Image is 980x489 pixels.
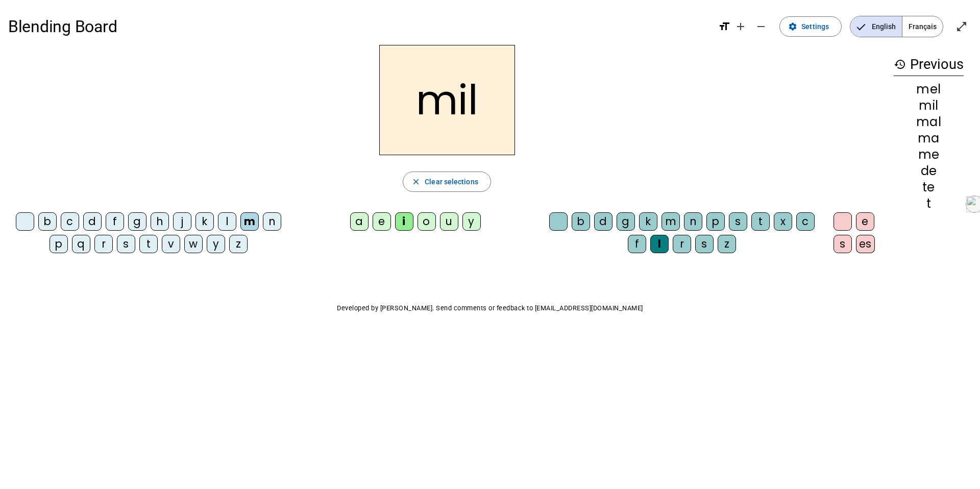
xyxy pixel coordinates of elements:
[894,181,964,193] div: te
[617,212,635,231] div: g
[106,212,124,231] div: f
[684,212,702,231] div: n
[734,20,747,33] mat-icon: add
[8,302,972,314] p: Developed by [PERSON_NAME]. Send comments or feedback to [EMAIL_ADDRESS][DOMAIN_NAME]
[850,16,943,37] mat-button-toggle-group: Language selection
[61,212,79,231] div: c
[894,198,964,210] div: t
[894,83,964,95] div: mel
[695,235,714,253] div: s
[379,45,515,155] h2: mil
[788,22,797,31] mat-icon: settings
[218,212,236,231] div: l
[673,235,691,253] div: r
[440,212,458,231] div: u
[195,212,214,231] div: k
[8,10,710,43] h1: Blending Board
[894,116,964,128] div: mal
[894,132,964,144] div: ma
[263,212,281,231] div: n
[850,16,902,37] span: English
[83,212,102,231] div: d
[594,212,612,231] div: d
[94,235,113,253] div: r
[801,20,829,33] span: Settings
[139,235,158,253] div: t
[128,212,146,231] div: g
[38,212,57,231] div: b
[373,212,391,231] div: e
[718,20,730,33] mat-icon: format_size
[72,235,90,253] div: q
[395,212,413,231] div: i
[856,212,874,231] div: e
[207,235,225,253] div: y
[628,235,646,253] div: f
[894,165,964,177] div: de
[117,235,135,253] div: s
[50,235,68,253] div: p
[951,16,972,37] button: Enter full screen
[411,177,421,186] mat-icon: close
[350,212,369,231] div: a
[902,16,943,37] span: Français
[955,20,968,33] mat-icon: open_in_full
[229,235,248,253] div: z
[774,212,792,231] div: x
[894,100,964,112] div: mil
[162,235,180,253] div: v
[751,212,770,231] div: t
[834,235,852,253] div: s
[706,212,725,231] div: p
[779,16,842,37] button: Settings
[572,212,590,231] div: b
[425,176,478,188] span: Clear selections
[240,212,259,231] div: m
[462,212,481,231] div: y
[418,212,436,231] div: o
[755,20,767,33] mat-icon: remove
[729,212,747,231] div: s
[718,235,736,253] div: z
[856,235,875,253] div: es
[184,235,203,253] div: w
[173,212,191,231] div: j
[661,212,680,231] div: m
[730,16,751,37] button: Increase font size
[650,235,669,253] div: l
[639,212,657,231] div: k
[894,58,906,70] mat-icon: history
[751,16,771,37] button: Decrease font size
[151,212,169,231] div: h
[894,53,964,76] h3: Previous
[894,149,964,161] div: me
[796,212,815,231] div: c
[403,172,491,192] button: Clear selections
